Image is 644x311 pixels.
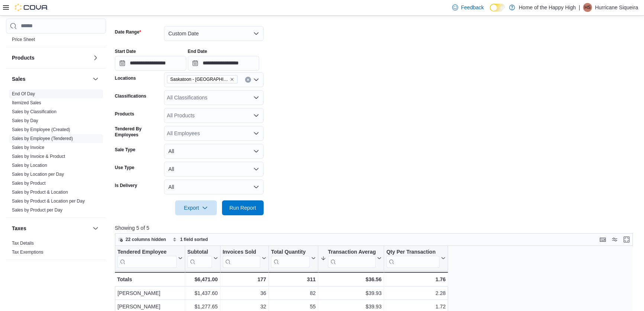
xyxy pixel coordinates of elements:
[167,75,238,83] span: Saskatoon - Stonebridge - Prairie Records
[12,100,41,106] span: Itemized Sales
[15,4,48,11] img: Cova
[222,302,266,311] div: 32
[187,248,218,267] button: Subtotal
[12,37,35,42] span: Price Sheet
[115,224,638,232] p: Showing 5 of 5
[187,275,218,284] div: $6,471.00
[187,302,218,311] div: $1,277.65
[230,77,234,82] button: Remove Saskatoon - Stonebridge - Prairie Records from selection in this group
[12,118,38,124] span: Sales by Day
[91,224,100,233] button: Taxes
[12,240,34,246] span: Tax Details
[115,93,146,99] label: Classifications
[321,302,381,311] div: $39.93
[386,302,445,311] div: 1.72
[170,76,228,83] span: Saskatoon - [GEOGRAPHIC_DATA] - Prairie Records
[583,3,592,12] div: Hurricane Siqueira
[12,172,64,177] a: Sales by Location per Day
[12,100,41,105] a: Itemized Sales
[12,207,62,213] a: Sales by Product per Day
[12,225,26,232] h3: Taxes
[271,248,316,267] button: Total Quantity
[595,3,638,12] p: Hurricane Siqueira
[6,89,106,218] div: Sales
[12,91,35,96] a: End Of Day
[245,77,251,83] button: Clear input
[115,75,136,81] label: Locations
[519,3,576,12] p: Home of the Happy High
[622,235,631,244] button: Enter fullscreen
[12,145,44,150] span: Sales by Invoice
[12,181,46,186] a: Sales by Product
[12,154,65,159] a: Sales by Invoice & Product
[115,165,134,171] label: Use Type
[610,235,619,244] button: Display options
[170,235,211,244] button: 1 field sorted
[115,126,161,138] label: Tendered By Employees
[386,248,445,267] button: Qty Per Transaction
[12,207,62,213] span: Sales by Product per Day
[115,111,134,117] label: Products
[91,74,100,83] button: Sales
[6,35,106,47] div: Pricing
[585,3,591,12] span: HS
[271,302,316,311] div: 55
[490,4,505,12] input: Dark Mode
[117,248,183,267] button: Tendered Employee
[187,289,218,298] div: $1,437.60
[115,29,141,35] label: Date Range
[175,200,217,215] button: Export
[91,53,100,62] button: Products
[12,162,47,168] span: Sales by Location
[271,275,316,284] div: 311
[222,248,260,267] div: Invoices Sold
[12,171,64,177] span: Sales by Location per Day
[579,3,580,12] p: |
[12,136,73,141] a: Sales by Employee (Tendered)
[253,77,259,83] button: Open list of options
[271,248,310,267] div: Total Quantity
[180,237,208,242] span: 1 field sorted
[12,75,90,83] button: Sales
[12,190,68,195] a: Sales by Product & Location
[188,48,207,54] label: End Date
[328,248,376,256] div: Transaction Average
[12,127,70,133] span: Sales by Employee (Created)
[222,248,260,256] div: Invoices Sold
[490,12,490,12] span: Dark Mode
[12,189,68,195] span: Sales by Product & Location
[117,289,183,298] div: [PERSON_NAME]
[164,162,264,177] button: All
[12,91,35,97] span: End Of Day
[12,109,57,115] span: Sales by Classification
[328,248,376,267] div: Transaction Average
[12,250,44,255] a: Tax Exemptions
[386,289,445,298] div: 2.28
[12,54,90,61] button: Products
[115,56,186,71] input: Press the down key to open a popover containing a calendar.
[117,302,183,311] div: [PERSON_NAME]
[12,225,90,232] button: Taxes
[115,48,136,54] label: Start Date
[115,235,169,244] button: 22 columns hidden
[222,289,266,298] div: 36
[461,4,484,11] span: Feedback
[12,249,44,255] span: Tax Exemptions
[321,248,381,267] button: Transaction Average
[253,112,259,118] button: Open list of options
[222,200,264,215] button: Run Report
[222,248,266,267] button: Invoices Sold
[187,248,212,267] div: Subtotal
[117,248,177,267] div: Tendered Employee
[164,144,264,159] button: All
[386,275,445,284] div: 1.76
[271,248,310,256] div: Total Quantity
[253,95,259,101] button: Open list of options
[321,289,381,298] div: $39.93
[180,200,212,215] span: Export
[164,26,264,41] button: Custom Date
[188,56,259,71] input: Press the down key to open a popover containing a calendar.
[12,163,47,168] a: Sales by Location
[187,248,212,256] div: Subtotal
[12,136,73,142] span: Sales by Employee (Tendered)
